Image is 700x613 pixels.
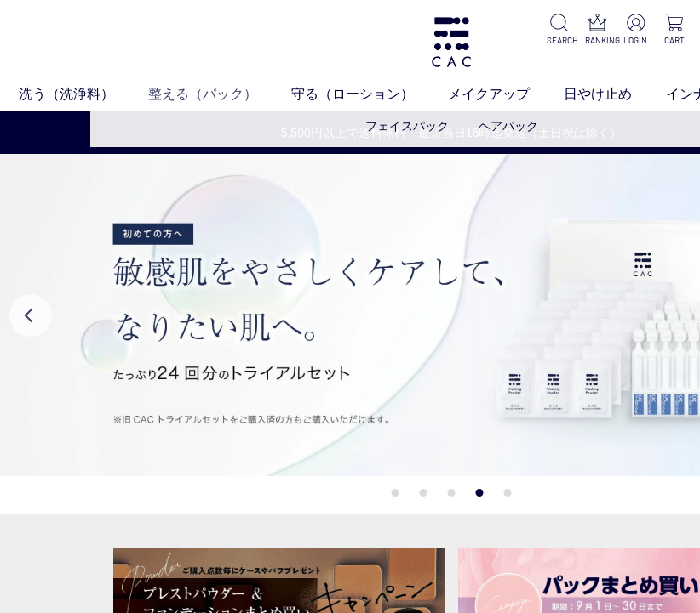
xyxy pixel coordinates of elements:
a: CART [662,14,686,47]
a: ヘアパック [479,119,538,133]
button: 3 of 5 [448,489,456,497]
button: 1 of 5 [392,489,399,497]
button: Previous [9,294,52,337]
a: LOGIN [623,14,648,47]
p: CART [662,34,686,47]
p: RANKING [585,34,610,47]
a: フェイスパック [365,119,449,133]
p: SEARCH [547,34,571,47]
a: 守る（ローション） [291,84,448,105]
a: SEARCH [547,14,571,47]
button: 2 of 5 [420,489,427,497]
img: logo [429,17,473,67]
a: RANKING [585,14,610,47]
button: 5 of 5 [504,489,512,497]
a: メイクアップ [448,84,564,105]
a: 洗う（洗浄料） [19,84,148,105]
a: 日やけ止め [564,84,666,105]
p: LOGIN [623,34,648,47]
a: 整える（パック） [148,84,291,105]
button: 4 of 5 [476,489,484,497]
